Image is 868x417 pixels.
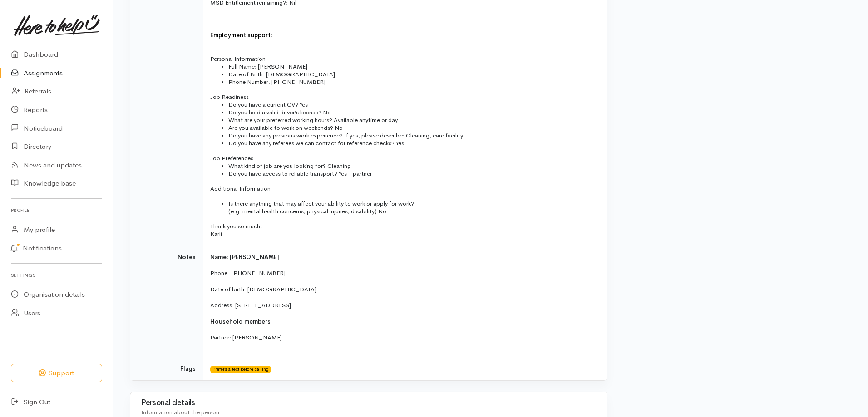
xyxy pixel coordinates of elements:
p: Partner: [PERSON_NAME] [210,333,596,342]
p: Karli [210,230,596,238]
h6: Profile [11,204,102,216]
li: Full Name: [PERSON_NAME] [228,63,596,70]
p: Address: [STREET_ADDRESS] [210,301,596,310]
span: Information about the person [141,408,219,416]
p: Date of birth: [DEMOGRAPHIC_DATA] [210,285,596,294]
td: Notes [130,245,203,357]
li: Do you have any referees we can contact for reference checks? Yes [228,139,596,147]
span: Name: [PERSON_NAME] [210,253,279,261]
li: Are you available to work on weekends? No [228,124,596,132]
p: Additional Information [210,185,596,192]
button: Support [11,364,102,383]
u: Employment support: [210,31,272,39]
li: Do you have access to reliable transport? Yes - partner [228,170,596,177]
li: Do you have any previous work experience? If yes, please describe: Cleaning, care facility [228,132,596,139]
p: Job Preferences [210,154,596,162]
p: Personal Information [210,55,596,63]
td: Flags [130,357,203,380]
h6: Settings [11,269,102,281]
p: Job Readiness [210,93,596,101]
p: Phone: [PHONE_NUMBER] [210,269,596,278]
li: Date of Birth: [DEMOGRAPHIC_DATA] [228,70,596,78]
li: Do you hold a valid driver’s license? No [228,108,596,116]
h3: Personal details [141,399,596,407]
li: Phone Number: [PHONE_NUMBER] [228,78,596,86]
li: Is there anything that may affect your ability to work or apply for work? (e.g. mental health con... [228,200,596,215]
li: What kind of job are you looking for? Cleaning [228,162,596,170]
li: Do you have a current CV? Yes [228,101,596,108]
span: Prefers a text before calling [210,366,271,373]
span: Household members [210,318,271,325]
li: What are your preferred working hours? Available anytime or day [228,116,596,124]
p: Thank you so much, [210,222,596,230]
